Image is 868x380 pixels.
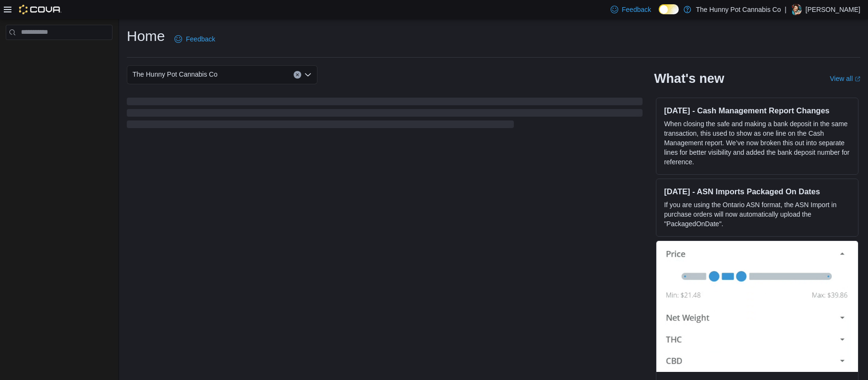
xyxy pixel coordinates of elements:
span: Feedback [622,5,651,14]
p: When closing the safe and making a bank deposit in the same transaction, this used to show as one... [664,119,850,167]
button: Open list of options [304,71,312,79]
h2: What's new [654,71,724,86]
img: Cova [19,5,61,14]
p: | [785,4,786,15]
button: Clear input [294,71,301,79]
p: If you are using the Ontario ASN format, the ASN Import in purchase orders will now automatically... [664,200,850,229]
a: Feedback [171,30,219,49]
span: Feedback [186,34,215,44]
h3: [DATE] - Cash Management Report Changes [664,106,850,115]
p: [PERSON_NAME] [806,4,860,15]
p: The Hunny Pot Cannabis Co [696,4,781,15]
svg: External link [855,76,860,82]
h1: Home [127,27,165,46]
a: View allExternal link [830,75,860,82]
input: Dark Mode [659,4,679,14]
span: The Hunny Pot Cannabis Co [133,69,217,80]
h3: [DATE] - ASN Imports Packaged On Dates [664,187,850,196]
span: Dark Mode [659,14,659,15]
nav: Complex example [6,42,112,65]
span: Loading [127,100,643,130]
div: Colten McCarthy [790,4,802,15]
